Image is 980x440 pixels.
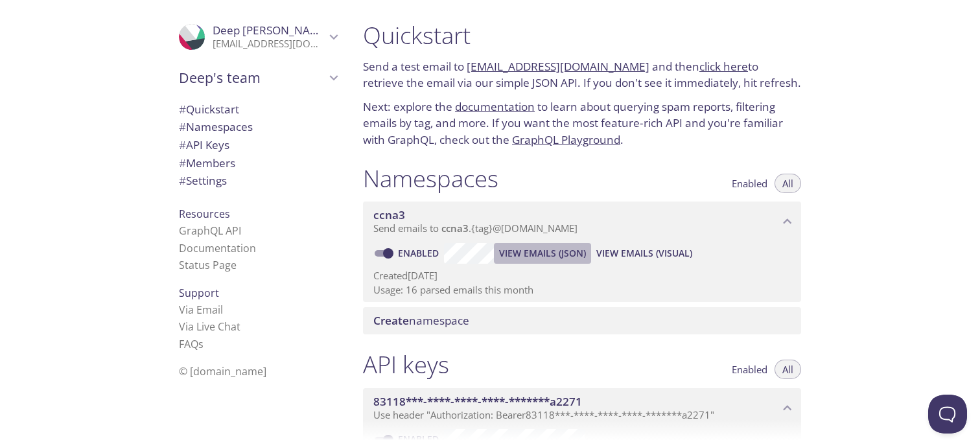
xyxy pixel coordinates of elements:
[213,23,330,38] span: Deep [PERSON_NAME]
[775,360,801,379] button: All
[724,174,775,193] button: Enabled
[396,247,444,259] a: Enabled
[363,307,801,334] div: Create namespace
[373,207,405,222] span: ccna3
[179,224,241,238] a: GraphQL API
[169,118,347,136] div: Namespaces
[169,100,347,119] div: Quickstart
[363,202,801,242] div: ccna3 namespace
[169,16,347,58] div: Deep Shah
[494,243,591,264] button: View Emails (JSON)
[179,156,186,170] span: #
[499,246,586,261] span: View Emails (JSON)
[169,136,347,154] div: API Keys
[363,58,801,91] p: Send a test email to and then to retrieve the email via our simple JSON API. If you don't see it ...
[169,61,347,95] div: Deep's team
[179,241,256,255] a: Documentation
[363,21,801,50] h1: Quickstart
[363,98,801,148] p: Next: explore the to learn about querying spam reports, filtering emails by tag, and more. If you...
[169,172,347,190] div: Team Settings
[373,313,469,328] span: namespace
[363,164,498,193] h1: Namespaces
[724,360,775,379] button: Enabled
[198,337,204,351] span: s
[179,156,235,170] span: Members
[373,313,409,328] span: Create
[179,258,237,272] a: Status Page
[373,283,791,297] p: Usage: 16 parsed emails this month
[455,99,535,114] a: documentation
[213,38,325,51] p: [EMAIL_ADDRESS][DOMAIN_NAME]
[699,59,748,74] a: click here
[179,173,227,188] span: Settings
[179,119,253,134] span: Namespaces
[179,119,186,134] span: #
[928,395,967,434] iframe: Help Scout Beacon - Open
[179,102,239,117] span: Quickstart
[179,319,240,334] a: Via Live Chat
[467,59,649,74] a: [EMAIL_ADDRESS][DOMAIN_NAME]
[441,222,469,235] span: ccna3
[179,364,266,378] span: © [DOMAIN_NAME]
[169,154,347,172] div: Members
[179,286,219,300] span: Support
[179,137,186,152] span: #
[775,174,801,193] button: All
[373,222,577,235] span: Send emails to . {tag} @[DOMAIN_NAME]
[179,137,229,152] span: API Keys
[591,243,697,264] button: View Emails (Visual)
[179,303,223,317] a: Via Email
[363,350,449,379] h1: API keys
[179,69,325,87] span: Deep's team
[179,102,186,117] span: #
[179,207,230,221] span: Resources
[179,173,186,188] span: #
[179,337,204,351] a: FAQ
[373,269,791,283] p: Created [DATE]
[596,246,692,261] span: View Emails (Visual)
[512,132,620,147] a: GraphQL Playground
